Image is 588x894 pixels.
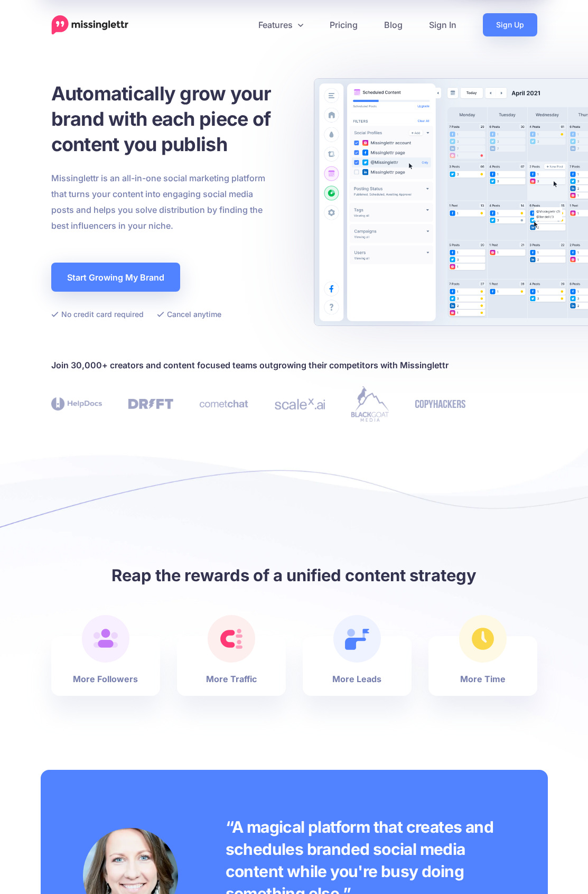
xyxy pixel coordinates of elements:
h2: Reap the rewards of a unified content strategy [51,564,537,586]
b: More Traffic [206,673,257,685]
p: Missinglettr is an all-in-one social marketing platform that turns your content into engaging soc... [51,170,273,234]
b: More Followers [73,673,138,685]
a: Start Growing My Brand [51,263,180,292]
h1: Automatically grow your brand with each piece of content you publish [51,81,321,157]
a: Blog [371,13,416,36]
b: More Leads [332,673,381,685]
a: Home [51,15,129,35]
b: More Time [460,673,506,685]
a: Features [245,13,316,36]
a: Sign In [416,13,470,36]
li: Cancel anytime [157,308,221,321]
a: Pricing [316,13,371,36]
h4: Join 30,000+ creators and content focused teams outgrowing their competitors with Missinglettr [51,357,537,373]
li: No credit card required [51,308,144,321]
a: Sign Up [483,13,537,36]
